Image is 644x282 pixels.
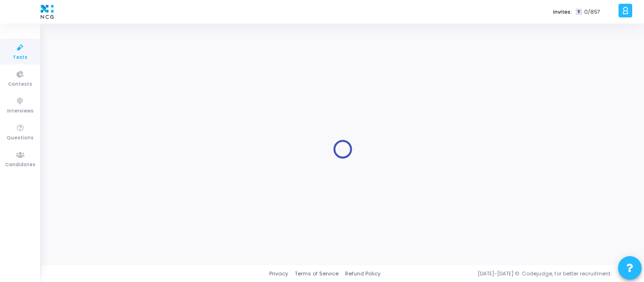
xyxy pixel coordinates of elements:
[8,81,32,89] span: Contests
[38,2,56,21] img: logo
[553,8,572,16] label: Invites:
[13,54,27,62] span: Tests
[5,161,35,169] span: Candidates
[576,8,582,16] span: T
[295,270,339,278] a: Terms of Service
[269,270,288,278] a: Privacy
[345,270,380,278] a: Refund Policy
[380,270,632,278] div: [DATE]-[DATE] © Codejudge, for better recruitment.
[7,107,33,115] span: Interviews
[584,8,600,16] span: 0/857
[7,134,33,142] span: Questions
